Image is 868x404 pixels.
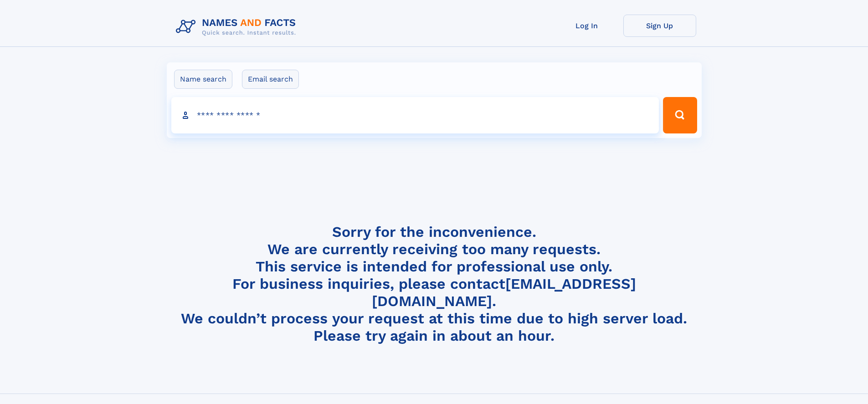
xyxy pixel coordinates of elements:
[171,97,659,133] input: search input
[172,15,303,39] img: Logo Names and Facts
[663,97,697,133] button: Search Button
[372,275,636,310] a: [EMAIL_ADDRESS][DOMAIN_NAME]
[623,15,696,37] a: Sign Up
[174,70,232,89] label: Name search
[242,70,299,89] label: Email search
[172,223,696,345] h4: Sorry for the inconvenience. We are currently receiving too many requests. This service is intend...
[550,15,623,37] a: Log In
